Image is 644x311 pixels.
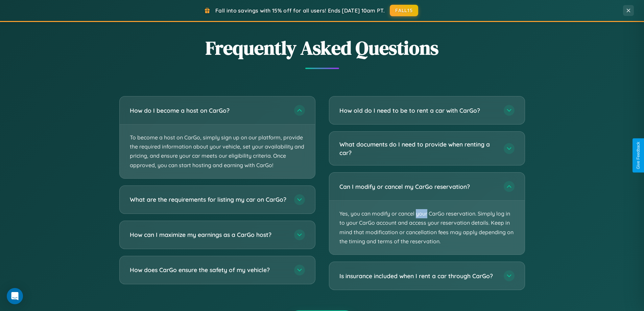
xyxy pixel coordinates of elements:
[339,182,497,191] h3: Can I modify or cancel my CarGo reservation?
[7,288,23,304] div: Open Intercom Messenger
[119,35,525,61] h2: Frequently Asked Questions
[120,125,315,178] p: To become a host on CarGo, simply sign up on our platform, provide the required information about...
[215,7,385,14] span: Fall into savings with 15% off for all users! Ends [DATE] 10am PT.
[339,140,497,157] h3: What documents do I need to provide when renting a car?
[339,272,497,280] h3: Is insurance included when I rent a car through CarGo?
[636,142,641,169] div: Give Feedback
[130,195,287,204] h3: What are the requirements for listing my car on CarGo?
[130,266,287,274] h3: How does CarGo ensure the safety of my vehicle?
[339,106,497,115] h3: How old do I need to be to rent a car with CarGo?
[130,106,287,115] h3: How do I become a host on CarGo?
[329,201,525,254] p: Yes, you can modify or cancel your CarGo reservation. Simply log in to your CarGo account and acc...
[390,5,418,16] button: FALL15
[130,230,287,239] h3: How can I maximize my earnings as a CarGo host?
